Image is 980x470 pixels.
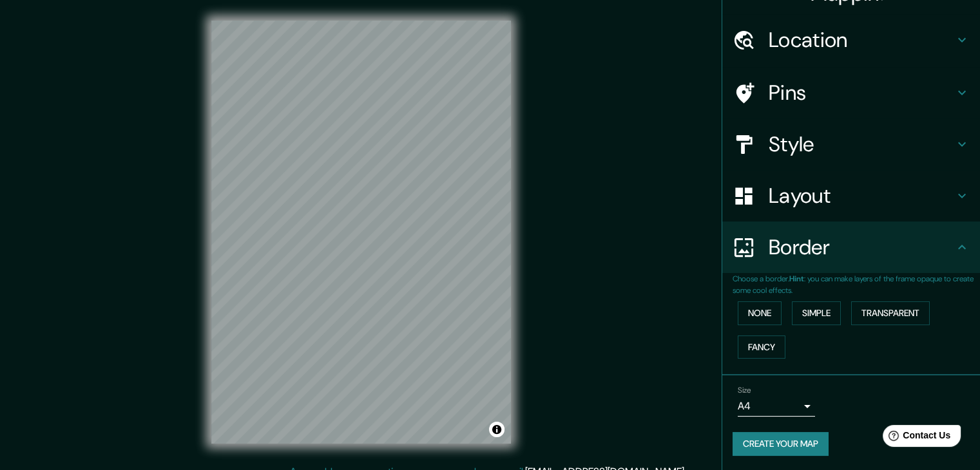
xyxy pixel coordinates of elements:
[865,420,966,456] iframe: Help widget launcher
[738,385,751,396] label: Size
[733,273,980,296] p: Choose a border. : you can make layers of the frame opaque to create some cool effects.
[733,432,829,456] button: Create your map
[722,67,980,118] div: Pins
[789,274,804,284] b: Hint
[738,335,785,359] button: Fancy
[769,80,954,106] h4: Pins
[792,301,841,325] button: Simple
[489,422,504,437] button: Toggle attribution
[769,234,954,260] h4: Border
[722,118,980,170] div: Style
[722,14,980,66] div: Location
[769,27,954,53] h4: Location
[722,170,980,221] div: Layout
[851,301,930,325] button: Transparent
[211,21,511,444] canvas: Map
[738,396,815,417] div: A4
[769,131,954,157] h4: Style
[722,221,980,273] div: Border
[769,183,954,209] h4: Layout
[738,301,782,325] button: None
